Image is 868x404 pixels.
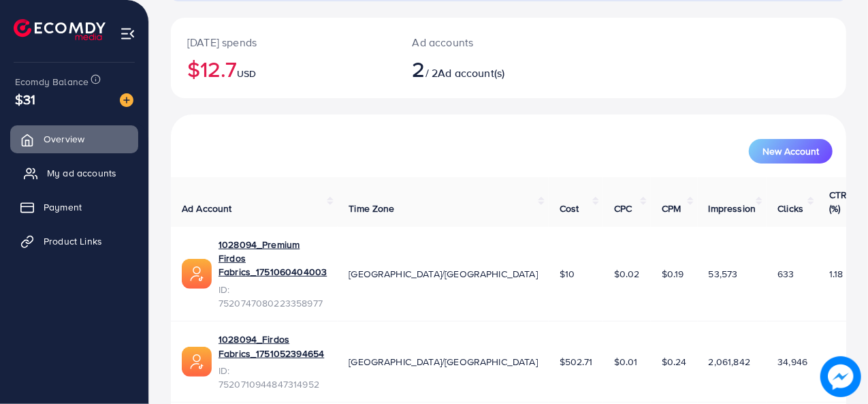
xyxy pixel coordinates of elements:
[829,355,846,369] span: 1.69
[413,53,425,84] span: 2
[709,202,756,215] span: Impression
[614,267,640,281] span: $0.02
[10,193,138,221] a: Payment
[349,202,394,215] span: Time Zone
[614,355,638,369] span: $0.01
[187,34,380,50] p: [DATE] spends
[438,65,504,80] span: Ad account(s)
[829,188,847,215] span: CTR (%)
[182,259,212,289] img: ic-ads-acc.e4c84228.svg
[15,89,35,109] span: $31
[749,139,833,164] button: New Account
[709,355,750,369] span: 2,061,842
[662,267,684,281] span: $0.19
[10,228,138,255] a: Product Links
[182,202,232,215] span: Ad Account
[120,26,135,42] img: menu
[219,332,327,360] a: 1028094_Firdos Fabrics_1751052394654
[47,166,116,180] span: My ad accounts
[777,355,807,369] span: 34,946
[219,238,327,279] a: 1028094_Premium Firdos Fabrics_1751060404003
[14,19,106,40] img: logo
[10,125,138,153] a: Overview
[182,347,212,377] img: ic-ads-acc.e4c84228.svg
[44,234,102,248] span: Product Links
[560,267,575,281] span: $10
[413,56,549,82] h2: / 2
[709,267,738,281] span: 53,573
[219,283,327,311] span: ID: 7520747080223358977
[219,364,327,392] span: ID: 7520710944847314952
[560,355,592,369] span: $502.71
[44,132,84,146] span: Overview
[44,200,82,214] span: Payment
[777,202,803,215] span: Clicks
[820,356,861,397] img: image
[762,146,819,156] span: New Account
[614,202,632,215] span: CPC
[10,159,138,187] a: My ad accounts
[829,267,843,281] span: 1.18
[777,267,794,281] span: 633
[413,34,549,50] p: Ad accounts
[349,355,538,369] span: [GEOGRAPHIC_DATA]/[GEOGRAPHIC_DATA]
[187,56,380,82] h2: $12.7
[15,75,89,89] span: Ecomdy Balance
[120,93,133,107] img: image
[237,67,256,80] span: USD
[662,355,687,369] span: $0.24
[349,267,538,281] span: [GEOGRAPHIC_DATA]/[GEOGRAPHIC_DATA]
[560,202,579,215] span: Cost
[662,202,681,215] span: CPM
